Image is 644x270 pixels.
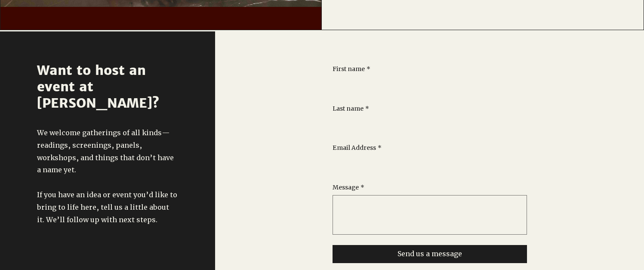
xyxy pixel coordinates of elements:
label: Email Address [333,144,382,152]
form: Contact Form [333,65,527,263]
textarea: Message [333,199,527,231]
label: First name [333,65,370,74]
span: We welcome gatherings of all kinds—readings, screenings, panels, workshops, and things that don’t... [37,128,174,174]
span: If you have an idea or event you’d like to bring to life here, tell us a little about it. We’ll f... [37,190,177,224]
button: Send us a message [333,245,527,263]
label: Last name [333,105,369,113]
input: Email Address [333,156,522,173]
input: First name [333,77,522,94]
label: Message [333,183,364,192]
span: Send us a message [397,250,462,258]
span: Want to host an event at [PERSON_NAME]? [37,62,159,111]
input: Last name [333,116,522,133]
